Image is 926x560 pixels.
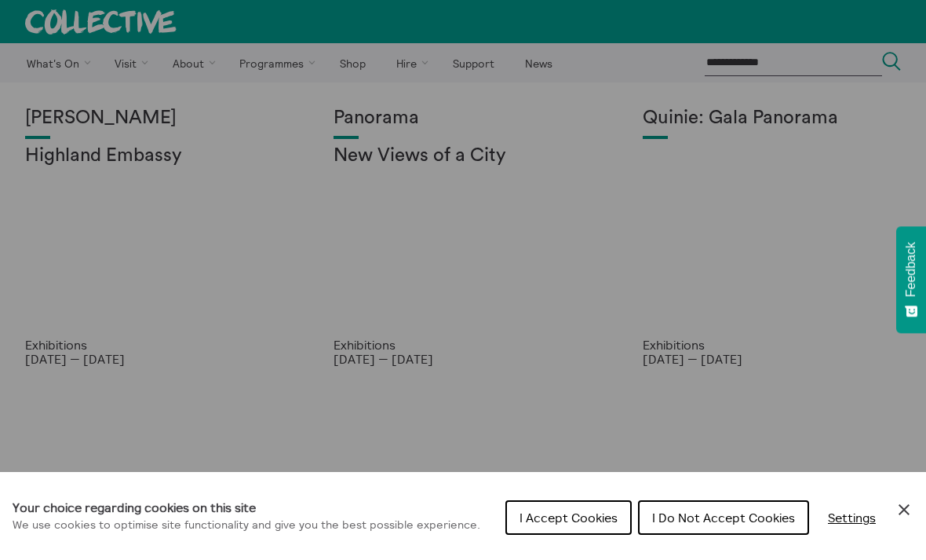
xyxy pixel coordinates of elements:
[13,498,480,517] h1: Your choice regarding cookies on this site
[828,510,876,525] span: Settings
[896,226,926,333] button: Feedback - Show survey
[815,502,888,533] button: Settings
[904,242,918,297] span: Feedback
[652,510,795,525] span: I Do Not Accept Cookies
[895,500,913,519] button: Close Cookie Control
[13,517,480,534] p: We use cookies to optimise site functionality and give you the best possible experience.
[520,510,618,525] span: I Accept Cookies
[638,500,809,535] button: I Do Not Accept Cookies
[505,500,632,535] button: I Accept Cookies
